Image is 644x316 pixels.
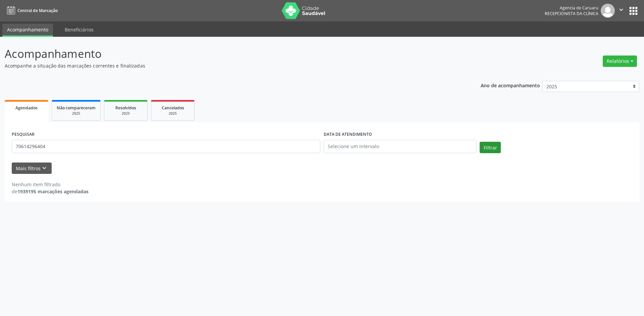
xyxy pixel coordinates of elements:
i: keyboard_arrow_down [41,165,48,172]
a: Beneficiários [60,24,98,35]
p: Ano de acompanhamento [481,81,540,89]
button: Filtrar [480,142,501,153]
p: Acompanhamento [5,45,449,62]
button: Relatórios [603,56,637,67]
span: Cancelados [162,105,184,111]
a: Central de Marcação [5,5,58,16]
div: Nenhum item filtrado [12,181,89,188]
label: DATA DE ATENDIMENTO [324,129,372,140]
a: Acompanhamento [2,24,53,37]
p: Acompanhe a situação das marcações correntes e finalizadas [5,62,449,69]
span: Recepcionista da clínica [545,11,598,16]
img: img [601,4,615,18]
div: 2025 [156,111,190,116]
label: PESQUISAR [12,129,35,140]
i:  [618,6,625,13]
input: Nome, código do beneficiário ou CPF [12,140,320,153]
span: Resolvidos [115,105,136,111]
span: Não compareceram [57,105,96,111]
button:  [615,4,628,18]
div: 2025 [109,111,143,116]
strong: 1939195 marcações agendadas [17,188,89,195]
button: apps [628,5,639,17]
input: Selecione um intervalo [324,140,476,153]
div: 2025 [57,111,96,116]
span: Central de Marcação [17,8,58,13]
div: Agencia de Caruaru [545,5,598,11]
div: de [12,188,89,195]
button: Mais filtroskeyboard_arrow_down [12,163,52,174]
span: Agendados [15,105,38,111]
